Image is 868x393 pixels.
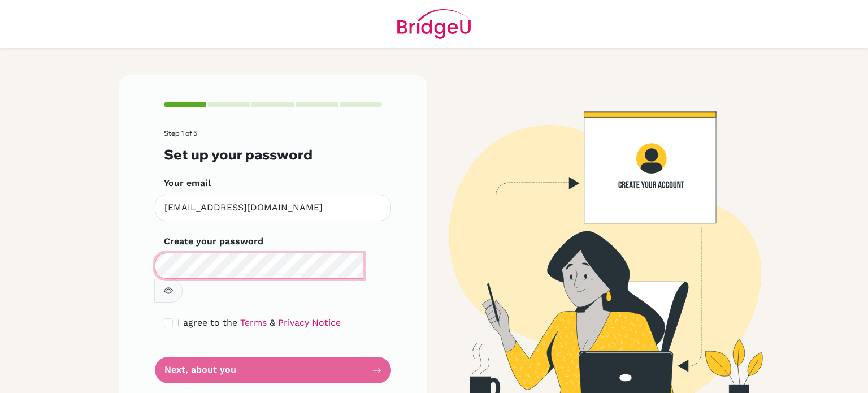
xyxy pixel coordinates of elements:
span: Step 1 of 5 [164,129,197,137]
a: Terms [240,317,267,328]
h3: Set up your password [164,146,382,163]
label: Create your password [164,235,263,248]
label: Your email [164,176,211,190]
span: & [270,317,275,328]
span: I agree to the [177,317,237,328]
a: Privacy Notice [278,317,341,328]
input: Insert your email* [155,195,391,221]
